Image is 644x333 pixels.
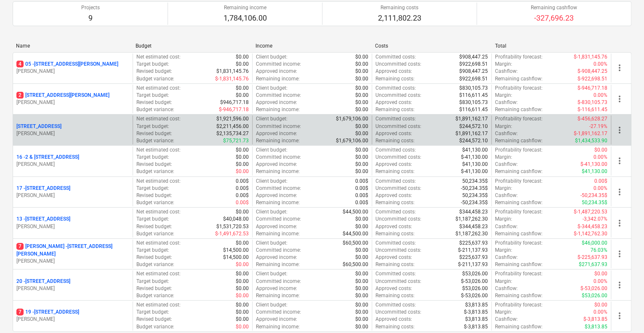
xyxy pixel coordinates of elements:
p: Cashflow : [495,223,518,230]
p: $-225,637.93 [577,254,607,261]
p: 0.00% [593,92,607,99]
p: Committed costs : [375,147,416,154]
div: Budget [136,43,248,49]
p: Approved income : [256,285,297,292]
p: $0.00 [236,270,249,277]
p: Profitability forecast : [495,178,543,185]
p: Target budget : [136,154,169,161]
span: more_vert [615,280,625,290]
p: Net estimated cost : [136,147,181,154]
p: Uncommitted costs : [375,123,421,130]
p: -27.19% [589,123,607,130]
p: Client budget : [256,270,287,277]
p: $0.00 [355,254,368,261]
p: Profitability forecast : [495,270,543,277]
p: $-1,891,162.17 [574,130,607,137]
p: 0.00$ [236,185,249,192]
p: Committed income : [256,278,301,285]
p: $0.00 [355,92,368,99]
p: [STREET_ADDRESS] [16,123,61,130]
p: [PERSON_NAME] [16,192,129,199]
p: 0.00$ [236,199,249,206]
p: $344,458.23 [459,208,488,216]
p: Profitability forecast : [495,208,543,216]
p: Uncommitted costs : [375,154,421,161]
p: Budget variance : [136,137,174,144]
p: $-922,698.51 [577,75,607,83]
p: $75,721.73 [223,137,249,144]
p: Remaining income : [256,230,300,237]
p: Budget variance : [136,168,174,175]
p: [STREET_ADDRESS][PERSON_NAME] [16,92,109,99]
div: [STREET_ADDRESS][PERSON_NAME] [16,123,129,137]
p: $-1,142,762.30 [574,230,607,237]
p: Target budget : [136,185,169,192]
p: Remaining costs [378,4,421,11]
p: Margin : [495,123,512,130]
p: 20 - [STREET_ADDRESS] [16,278,70,285]
p: Client budget : [256,85,287,92]
p: Committed costs : [375,115,416,123]
p: $271,637.93 [579,261,607,268]
p: Committed costs : [375,178,416,185]
p: Budget variance : [136,261,174,268]
p: Margin : [495,185,512,192]
p: 0.00$ [236,192,249,199]
div: Name [16,43,129,49]
div: Costs [375,43,488,49]
p: Approved costs : [375,223,412,230]
p: [PERSON_NAME] [16,258,129,265]
p: Committed income : [256,185,301,192]
div: Total [495,43,608,49]
p: Revised budget : [136,285,172,292]
p: Target budget : [136,123,169,130]
p: Remaining cashflow : [495,75,543,83]
p: Uncommitted costs : [375,61,421,68]
p: Uncommitted costs : [375,247,421,254]
p: $0.00 [236,278,249,285]
p: Remaining cashflow : [495,106,543,113]
p: Net estimated cost : [136,178,181,185]
p: $1,531,720.53 [216,223,249,230]
p: $344,458.23 [459,223,488,230]
p: $41,130.00 [462,161,488,168]
p: $0.00 [355,154,368,161]
p: Net estimated cost : [136,240,181,247]
p: $1,187,262.30 [455,230,488,237]
p: Target budget : [136,278,169,285]
p: 05 - [STREET_ADDRESS][PERSON_NAME] [16,61,118,68]
p: Revised budget : [136,223,172,230]
p: Profitability forecast : [495,240,543,247]
p: Budget variance : [136,199,174,206]
p: $-908,447.25 [577,68,607,75]
p: $0.00 [236,161,249,168]
p: Approved income : [256,254,297,261]
p: $40,048.00 [223,216,249,223]
p: $0.00 [236,92,249,99]
p: $946,717.18 [220,99,249,106]
p: Approved income : [256,223,297,230]
p: 0.00% [593,61,607,68]
p: Client budget : [256,240,287,247]
p: $-211,137.93 [458,247,488,254]
p: 9 [81,13,100,23]
span: more_vert [615,125,625,135]
p: $-1,831,145.76 [574,53,607,61]
p: $116,611.45 [459,106,488,113]
p: Approved income : [256,68,297,75]
p: Remaining cashflow : [495,261,543,268]
p: Margin : [495,154,512,161]
p: $0.00 [355,278,368,285]
p: $-116,611.45 [577,106,607,113]
p: $0.00 [355,123,368,130]
p: [PERSON_NAME] [16,68,129,75]
p: $225,637.93 [459,254,488,261]
p: $225,637.93 [459,240,488,247]
p: Committed costs : [375,208,416,216]
p: Approved costs : [375,254,412,261]
iframe: Chat Widget [602,293,644,333]
p: $53,026.00 [462,270,488,277]
p: Committed income : [256,92,301,99]
p: Remaining costs : [375,230,415,237]
p: Committed costs : [375,270,416,277]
